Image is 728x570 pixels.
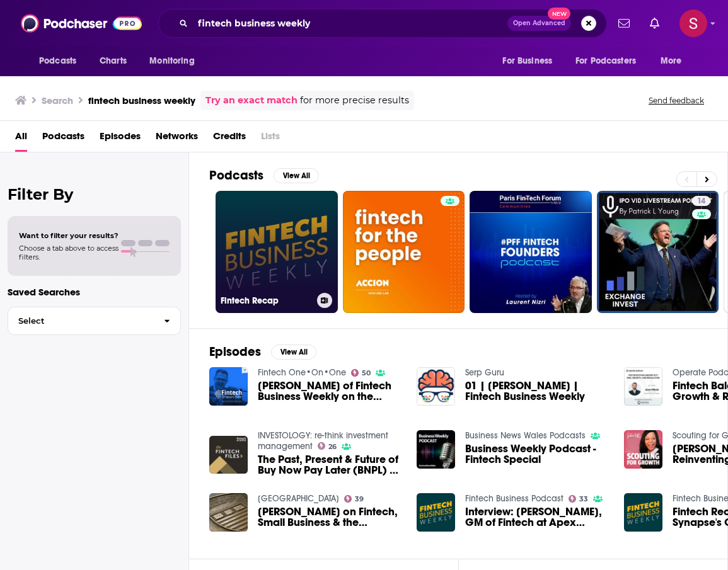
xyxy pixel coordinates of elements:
a: 33 [569,495,589,503]
span: Select [8,317,154,325]
a: Serp Guru [465,367,504,378]
img: User Profile [679,9,707,37]
a: 50 [351,369,371,377]
span: Monitoring [149,52,194,70]
span: for more precise results [300,93,409,108]
button: open menu [30,49,93,73]
span: For Podcasters [575,52,636,70]
img: Fintech Recap: What Synapse's Collapse Means For BaaS, Fintech [624,493,662,532]
span: Open Advanced [513,20,565,26]
a: Interview: John Stuart, GM of Fintech at Apex Fintech Solutions [465,506,609,528]
h2: Filter By [8,185,181,203]
span: Interview: [PERSON_NAME], GM of Fintech at Apex Fintech Solutions [465,506,609,528]
img: Podchaser - Follow, Share and Rate Podcasts [21,11,142,35]
span: Podcasts [42,126,84,152]
img: Fintech Balancing Act: Risk, Growth & Regulation - Jason Mikula, Founder of Fintech Business Weekly [624,367,662,406]
a: Fintech Recap [216,191,338,313]
a: Credits [213,126,246,152]
a: INVESTOLOGY: re-think investment management [258,430,388,452]
span: 39 [355,496,364,502]
span: 14 [697,195,705,208]
button: open menu [652,49,698,73]
span: New [548,8,570,20]
a: 39 [344,495,364,503]
button: View All [271,345,316,360]
button: open menu [141,49,211,73]
a: 01 | Jason Mikula | Fintech Business Weekly [465,380,609,402]
span: More [661,52,682,70]
img: Interview: John Stuart, GM of Fintech at Apex Fintech Solutions [417,493,455,532]
a: EpisodesView All [209,344,316,360]
img: Jason Mikula of Fintech Business Weekly on the development of banking-as-a-service [209,367,248,406]
button: Show profile menu [679,9,707,37]
img: Karen Mills on Fintech, Small Business & the American Dream [209,493,248,532]
a: Fintech One•On•One [258,367,346,378]
a: Show notifications dropdown [613,13,635,34]
button: open menu [567,49,654,73]
img: The Past, Present & Future of Buy Now Pay Later (BNPL) | Jason Mikula - Fintech Business Weekly [209,436,248,474]
button: View All [274,168,319,183]
span: 50 [362,370,371,376]
a: 26 [318,442,337,450]
h3: Fintech Recap [221,295,312,306]
a: Harvard University [258,493,339,504]
a: Charts [91,49,134,73]
img: 01 | Jason Mikula | Fintech Business Weekly [417,367,455,406]
img: Business Weekly Podcast - Fintech Special [417,430,455,469]
button: Select [8,307,181,335]
span: Podcasts [39,52,76,70]
a: PodcastsView All [209,168,319,183]
button: Open AdvancedNew [507,16,571,31]
span: For Business [502,52,552,70]
h3: Search [42,94,73,106]
span: Lists [261,126,280,152]
span: 26 [328,444,337,450]
div: Search podcasts, credits, & more... [158,9,607,38]
a: Try an exact match [205,93,298,108]
a: 14 [597,191,719,313]
a: All [15,126,27,152]
span: Want to filter your results? [19,231,118,240]
a: The Past, Present & Future of Buy Now Pay Later (BNPL) | Jason Mikula - Fintech Business Weekly [258,454,402,476]
a: Jason Mikula of Fintech Business Weekly on the development of banking-as-a-service [258,380,402,402]
a: Fintech Business Podcast [465,493,563,504]
img: Helene Panzarino: Reinventing Finance and emerging FinTech business models [624,430,662,469]
a: Business News Wales Podcasts [465,430,586,441]
p: Saved Searches [8,286,181,298]
h3: fintech business weekly [88,94,195,106]
span: Logged in as stephanie85546 [679,9,707,37]
a: Business Weekly Podcast - Fintech Special [465,443,609,465]
h2: Podcasts [209,168,263,183]
button: open menu [494,49,568,73]
a: Episodes [100,126,141,152]
a: Karen Mills on Fintech, Small Business & the American Dream [258,506,402,528]
span: [PERSON_NAME] on Fintech, Small Business & the American Dream [258,506,402,528]
span: Charts [100,52,127,70]
a: Show notifications dropdown [645,13,664,34]
a: 14 [692,196,710,206]
span: 01 | [PERSON_NAME] | Fintech Business Weekly [465,380,609,402]
h2: Episodes [209,344,261,360]
span: The Past, Present & Future of Buy Now Pay Later (BNPL) | [PERSON_NAME] - Fintech Business Weekly [258,454,402,476]
span: [PERSON_NAME] of Fintech Business Weekly on the development of banking-as-a-service [258,380,402,402]
a: Networks [156,126,198,152]
span: 33 [579,496,588,502]
span: Choose a tab above to access filters. [19,244,118,261]
input: Search podcasts, credits, & more... [193,13,507,33]
button: Send feedback [645,95,708,106]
